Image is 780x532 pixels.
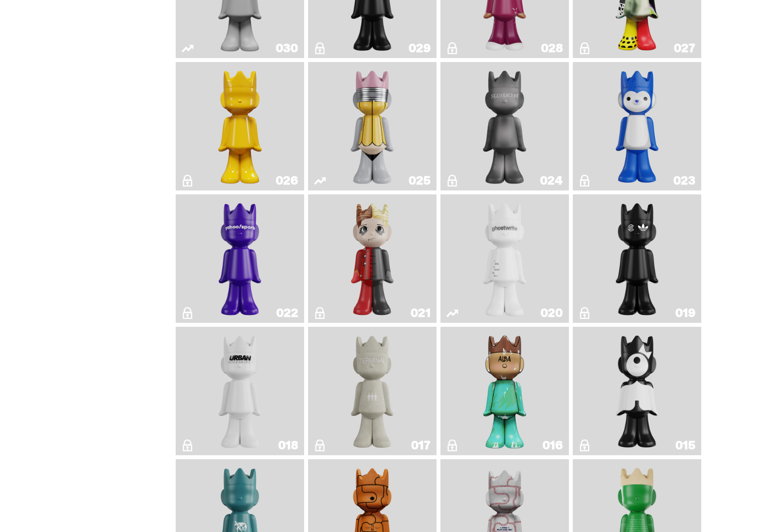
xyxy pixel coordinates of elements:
[276,42,298,54] div: 030
[542,439,563,451] div: 016
[214,331,266,451] img: U.N. (Black & White)
[182,66,298,187] a: Schrödinger's ghost: New Dawn
[314,198,431,319] a: Magic Man
[339,66,406,187] img: No. 2 Pencil
[206,66,274,187] img: Schrödinger's ghost: New Dawn
[446,198,563,319] a: ghost
[346,198,399,319] img: Magic Man
[540,307,563,319] div: 020
[541,42,563,54] div: 028
[611,331,663,451] img: Quest
[471,66,539,187] img: Alchemist
[346,331,399,451] img: Terminal 27
[408,42,431,54] div: 029
[579,331,695,451] a: Quest
[214,198,266,319] img: Yahoo!
[673,175,695,187] div: 023
[410,307,431,319] div: 021
[579,198,695,319] a: Year of the Dragon
[674,42,695,54] div: 027
[446,66,563,187] a: Alchemist
[411,439,431,451] div: 017
[611,66,663,187] img: Squish
[182,331,298,451] a: U.N. (Black & White)
[446,331,563,451] a: ALBA
[611,198,663,319] img: Year of the Dragon
[540,175,563,187] div: 024
[314,331,431,451] a: Terminal 27
[278,439,298,451] div: 018
[675,439,695,451] div: 015
[276,307,298,319] div: 022
[408,175,431,187] div: 025
[276,175,298,187] div: 026
[182,198,298,319] a: Yahoo!
[579,66,695,187] a: Squish
[675,307,695,319] div: 019
[479,331,531,451] img: ALBA
[471,198,539,319] img: ghost
[314,66,431,187] a: No. 2 Pencil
